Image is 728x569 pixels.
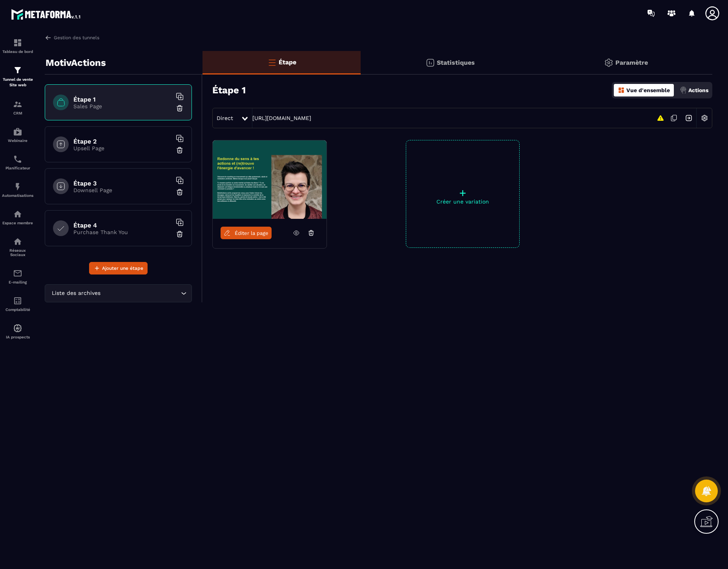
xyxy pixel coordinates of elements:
[73,180,172,187] h6: Étape 3
[2,111,33,115] p: CRM
[2,204,33,231] a: automationsautomationsEspace membre
[13,38,22,47] img: formation
[217,115,233,121] span: Direct
[45,284,192,302] div: Search for option
[73,229,172,235] p: Purchase Thank You
[2,176,33,204] a: automationsautomationsAutomatisations
[2,121,33,149] a: automationsautomationsWebinaire
[2,280,33,284] p: E-mailing
[252,115,311,121] a: [URL][DOMAIN_NAME]
[2,307,33,312] p: Comptabilité
[176,188,184,196] img: trash
[2,60,33,94] a: formationformationTunnel de vente Site web
[2,248,33,257] p: Réseaux Sociaux
[46,55,106,71] p: MotivActions
[2,138,33,143] p: Webinaire
[2,94,33,121] a: formationformationCRM
[102,289,179,298] input: Search for option
[13,182,22,191] img: automations
[50,289,102,298] span: Liste des archives
[2,290,33,318] a: accountantaccountantComptabilité
[176,104,184,112] img: trash
[2,193,33,198] p: Automatisations
[73,187,172,193] p: Downsell Page
[212,85,246,96] h3: Étape 1
[235,230,268,236] span: Éditer la page
[176,230,184,238] img: trash
[437,59,475,66] p: Statistiques
[102,264,143,272] span: Ajouter une étape
[45,34,99,41] a: Gestion des tunnels
[13,209,22,219] img: automations
[2,221,33,225] p: Espace membre
[45,34,52,41] img: arrow
[406,198,519,205] p: Créer une variation
[2,335,33,339] p: IA prospects
[73,145,172,151] p: Upsell Page
[176,146,184,154] img: trash
[406,187,519,198] p: +
[279,58,296,66] p: Étape
[13,65,22,75] img: formation
[2,263,33,290] a: emailemailE-mailing
[89,262,148,275] button: Ajouter une étape
[267,58,277,67] img: bars-o.4a397970.svg
[11,7,82,21] img: logo
[73,138,172,145] h6: Étape 2
[73,103,172,109] p: Sales Page
[626,87,670,93] p: Vue d'ensemble
[213,140,327,219] img: image
[221,227,272,239] a: Éditer la page
[2,49,33,54] p: Tableau de bord
[13,296,22,305] img: accountant
[2,149,33,176] a: schedulerschedulerPlanificateur
[618,87,625,94] img: dashboard-orange.40269519.svg
[688,87,708,93] p: Actions
[13,155,22,164] img: scheduler
[2,231,33,263] a: social-networksocial-networkRéseaux Sociaux
[73,96,172,103] h6: Étape 1
[425,58,435,67] img: stats.20deebd0.svg
[13,324,22,333] img: automations
[2,166,33,170] p: Planificateur
[13,100,22,109] img: formation
[13,237,22,246] img: social-network
[2,32,33,60] a: formationformationTableau de bord
[697,111,712,125] img: setting-w.858f3a88.svg
[615,59,648,66] p: Paramètre
[13,127,22,136] img: automations
[680,87,687,94] img: actions.d6e523a2.png
[604,58,613,67] img: setting-gr.5f69749f.svg
[73,222,172,229] h6: Étape 4
[13,269,22,278] img: email
[681,111,696,125] img: arrow-next.bcc2205e.svg
[2,77,33,88] p: Tunnel de vente Site web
